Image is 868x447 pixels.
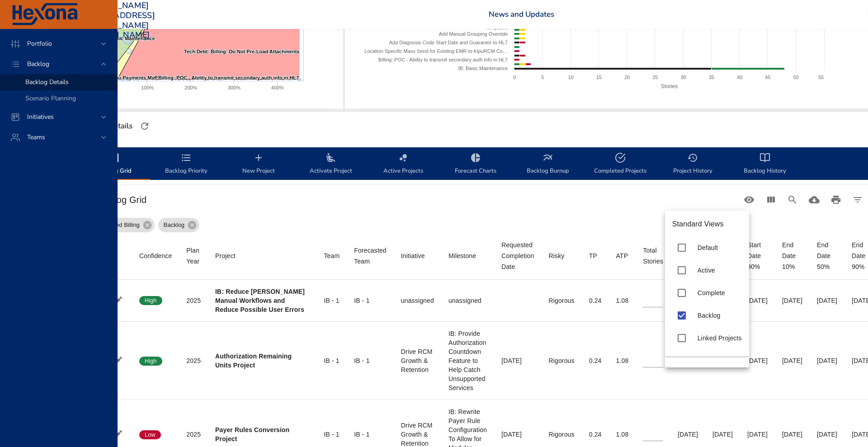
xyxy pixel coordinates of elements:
h6: Standard Views [672,218,742,231]
span: Linked Projects [698,334,742,342]
span: Backlog [698,312,721,319]
span: Default [698,244,718,251]
span: Complete [698,289,725,296]
span: Active [698,267,715,274]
